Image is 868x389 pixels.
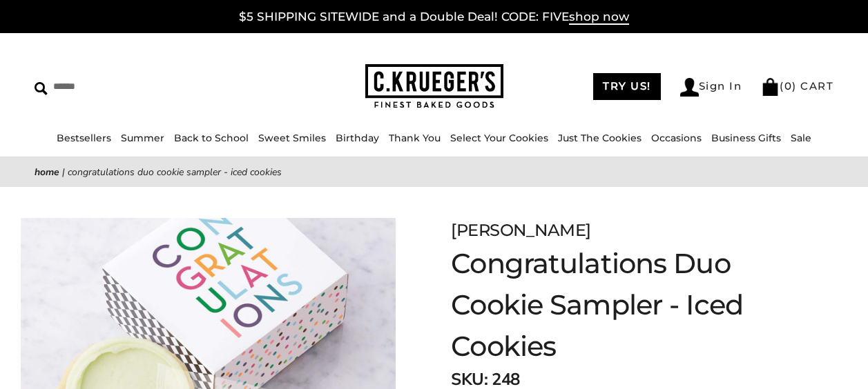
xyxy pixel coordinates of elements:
a: Birthday [336,132,379,144]
a: Bestsellers [57,132,111,144]
a: (0) CART [761,79,833,92]
a: Summer [121,132,164,144]
span: 0 [784,79,793,92]
a: Back to School [174,132,249,144]
a: Sale [791,132,811,144]
span: | [62,166,65,179]
span: shop now [569,10,629,25]
a: Just The Cookies [558,132,642,144]
img: Search [35,82,48,95]
a: Occasions [651,132,702,144]
a: TRY US! [593,73,661,100]
a: Sweet Smiles [258,132,326,144]
div: [PERSON_NAME] [451,218,799,243]
img: Account [680,78,699,97]
img: C.KRUEGER'S [365,64,503,109]
a: Sign In [680,78,742,97]
input: Search [35,76,217,97]
a: Thank You [389,132,441,144]
a: Home [35,166,59,179]
h1: Congratulations Duo Cookie Sampler - Iced Cookies [451,243,799,367]
a: Select Your Cookies [450,132,548,144]
a: $5 SHIPPING SITEWIDE and a Double Deal! CODE: FIVEshop now [239,10,629,25]
img: Bag [761,78,780,96]
span: Congratulations Duo Cookie Sampler - Iced Cookies [68,166,282,179]
nav: breadcrumbs [35,164,833,180]
a: Business Gifts [711,132,781,144]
